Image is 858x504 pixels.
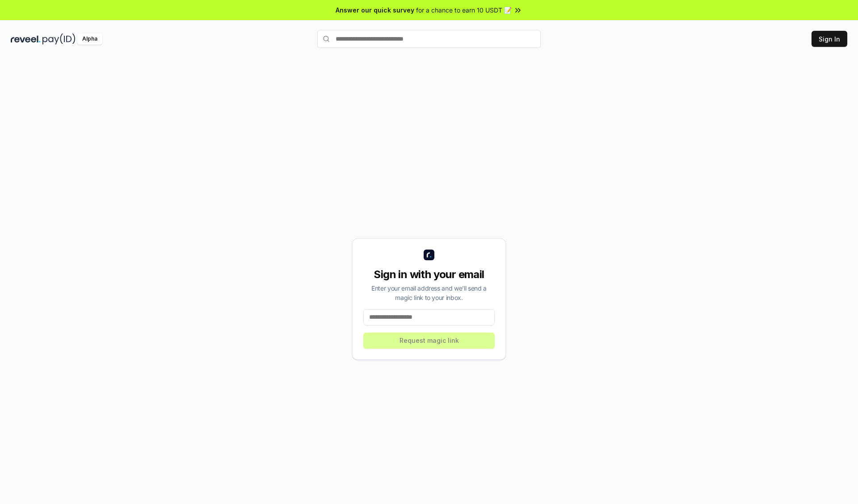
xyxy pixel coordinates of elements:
div: Enter your email address and we’ll send a magic link to your inbox. [363,283,495,302]
span: Answer our quick survey [336,5,414,15]
button: Sign In [812,31,847,47]
span: for a chance to earn 10 USDT 📝 [416,5,512,15]
div: Alpha [77,33,102,45]
img: pay_id [42,33,76,45]
img: reveel_dark [11,33,41,45]
img: logo_small [424,250,434,260]
div: Sign in with your email [363,267,495,282]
